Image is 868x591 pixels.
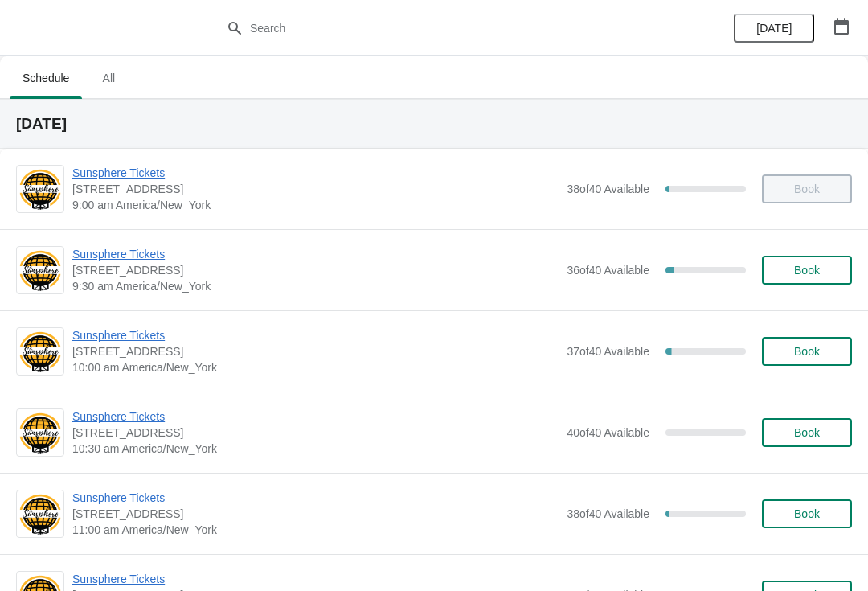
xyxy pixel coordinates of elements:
[17,330,63,374] img: Sunsphere Tickets | 810 Clinch Avenue, Knoxville, TN, USA | 10:00 am America/New_York
[794,507,820,520] span: Book
[762,499,852,528] button: Book
[567,345,649,358] span: 37 of 40 Available
[72,359,559,376] span: 10:00 am America/New_York
[72,490,559,506] span: Sunsphere Tickets
[72,425,559,441] span: [STREET_ADDRESS]
[762,256,852,285] button: Book
[72,408,559,425] span: Sunsphere Tickets
[16,116,852,132] h2: [DATE]
[734,14,814,43] button: [DATE]
[72,327,559,343] span: Sunsphere Tickets
[756,22,792,35] span: [DATE]
[72,181,559,197] span: [STREET_ADDRESS]
[72,262,559,278] span: [STREET_ADDRESS]
[762,418,852,447] button: Book
[72,278,559,294] span: 9:30 am America/New_York
[567,264,649,277] span: 36 of 40 Available
[567,183,649,195] span: 38 of 40 Available
[72,165,559,181] span: Sunsphere Tickets
[17,492,63,536] img: Sunsphere Tickets | 810 Clinch Avenue, Knoxville, TN, USA | 11:00 am America/New_York
[567,426,649,439] span: 40 of 40 Available
[17,411,63,455] img: Sunsphere Tickets | 810 Clinch Avenue, Knoxville, TN, USA | 10:30 am America/New_York
[567,507,649,520] span: 38 of 40 Available
[10,64,82,92] span: Schedule
[72,197,559,213] span: 9:00 am America/New_York
[794,345,820,358] span: Book
[72,571,559,587] span: Sunsphere Tickets
[72,441,559,457] span: 10:30 am America/New_York
[88,64,129,92] span: All
[762,337,852,366] button: Book
[72,522,559,538] span: 11:00 am America/New_York
[17,167,63,211] img: Sunsphere Tickets | 810 Clinch Avenue, Knoxville, TN, USA | 9:00 am America/New_York
[794,264,820,277] span: Book
[72,343,559,359] span: [STREET_ADDRESS]
[72,506,559,522] span: [STREET_ADDRESS]
[17,248,63,293] img: Sunsphere Tickets | 810 Clinch Avenue, Knoxville, TN, USA | 9:30 am America/New_York
[794,426,820,439] span: Book
[72,246,559,262] span: Sunsphere Tickets
[249,14,651,43] input: Search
